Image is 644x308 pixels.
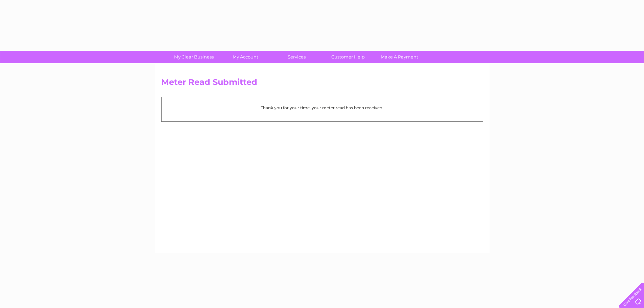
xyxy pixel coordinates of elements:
[166,51,222,63] a: My Clear Business
[372,51,427,63] a: Make A Payment
[161,77,483,90] h2: Meter Read Submitted
[269,51,325,63] a: Services
[320,51,376,63] a: Customer Help
[217,51,273,63] a: My Account
[165,104,479,111] p: Thank you for your time, your meter read has been received.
